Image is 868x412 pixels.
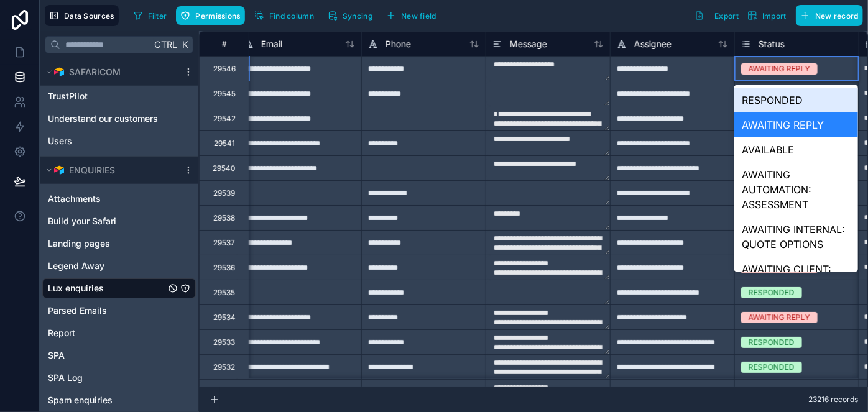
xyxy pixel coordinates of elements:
span: Message [510,38,547,50]
span: Import [762,11,787,21]
div: 29542 [213,114,236,124]
span: Ctrl [153,37,178,52]
a: Syncing [323,6,382,25]
button: Filter [129,6,172,25]
span: Permissions [195,11,240,21]
a: New record [791,5,863,26]
div: 29545 [213,89,236,99]
span: Find column [269,11,314,21]
span: New field [401,11,436,21]
div: RESPONDED [749,387,795,398]
button: Find column [250,6,318,25]
span: Assignee [634,38,672,50]
div: 29539 [213,188,235,198]
div: 29540 [213,163,236,173]
div: AVAILABLE [734,137,858,162]
div: RESPONDED [749,337,795,348]
span: Phone [386,38,411,50]
span: Email [261,38,282,50]
button: Syncing [323,6,377,25]
div: RESPONDED [749,362,795,373]
button: New record [796,5,863,26]
div: 29532 [213,362,235,372]
div: AWAITING REPLY [734,112,858,137]
span: Syncing [343,11,372,21]
div: AWAITING INTERNAL: QUOTE OPTIONS [734,217,858,257]
button: New field [382,6,441,25]
div: 29533 [213,337,235,347]
button: Data Sources [45,5,119,26]
button: Permissions [176,6,244,25]
span: Export [714,11,739,21]
span: K [180,40,189,49]
div: AWAITING AUTOMATION: ASSESSMENT [734,162,858,217]
div: 29538 [213,213,235,223]
div: AWAITING CLIENT: QUOTE OPTIONS SENT [734,257,858,311]
div: # [209,39,239,48]
div: 29536 [213,263,235,273]
a: Permissions [176,6,249,25]
button: Export [690,5,743,26]
div: 29535 [213,288,235,298]
div: 29534 [213,313,236,323]
button: Import [743,5,791,26]
span: Filter [148,11,167,21]
span: Status [759,38,785,50]
span: Data Sources [64,11,114,21]
span: 23216 records [808,395,858,405]
div: 29541 [214,139,235,149]
div: AWAITING REPLY [749,312,810,323]
span: New record [815,11,859,21]
div: 29537 [213,238,235,248]
div: RESPONDED [734,88,858,112]
div: AWAITING REPLY [749,63,810,75]
div: 29546 [213,64,236,74]
div: RESPONDED [749,287,795,298]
